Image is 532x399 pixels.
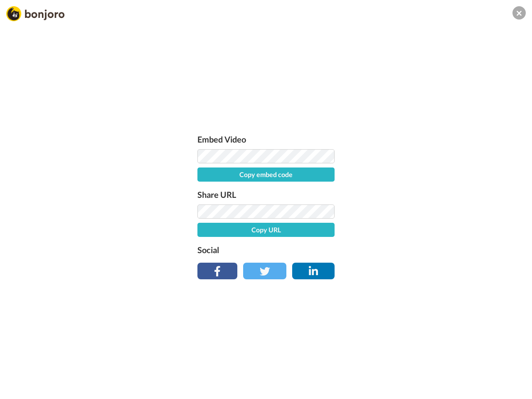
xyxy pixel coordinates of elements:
[197,243,335,256] label: Social
[197,167,335,182] button: Copy embed code
[6,6,64,21] img: Bonjoro Logo
[197,133,335,146] label: Embed Video
[197,188,335,201] label: Share URL
[197,223,335,237] button: Copy URL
